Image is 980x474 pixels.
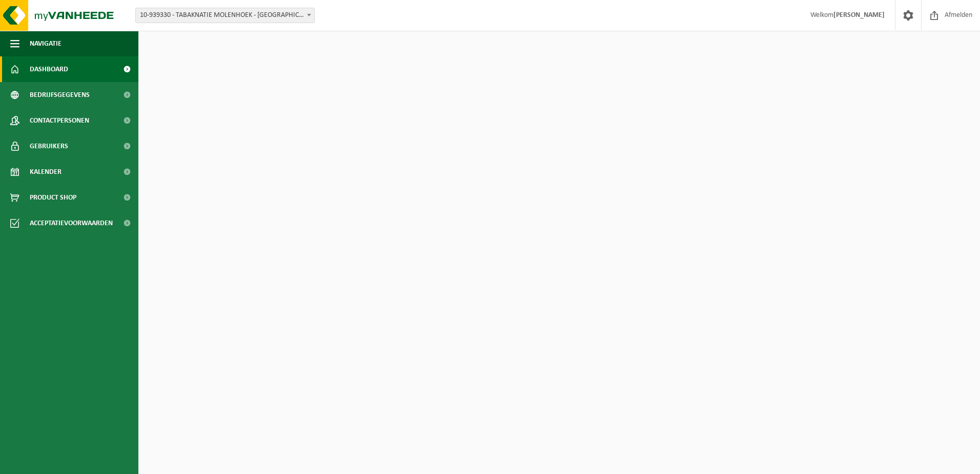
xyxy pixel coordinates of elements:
[833,11,885,19] strong: [PERSON_NAME]
[30,108,89,133] span: Contactpersonen
[30,185,76,210] span: Product Shop
[30,133,68,159] span: Gebruikers
[136,8,314,23] span: 10-939330 - TABAKNATIE MOLENHOEK - MEERDONK
[30,56,68,82] span: Dashboard
[135,8,315,23] span: 10-939330 - TABAKNATIE MOLENHOEK - MEERDONK
[30,210,113,236] span: Acceptatievoorwaarden
[30,31,62,56] span: Navigatie
[30,82,90,108] span: Bedrijfsgegevens
[30,159,62,185] span: Kalender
